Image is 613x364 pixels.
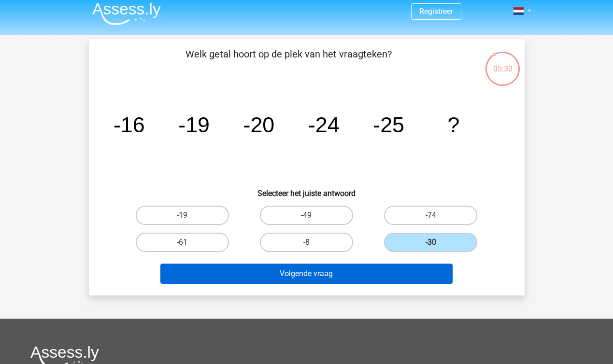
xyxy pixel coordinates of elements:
[136,206,229,225] label: -19
[485,51,521,75] div: 05:30
[373,112,404,137] tspan: -25
[260,206,353,225] label: -49
[243,112,274,137] tspan: -20
[384,206,477,225] label: -74
[160,264,453,284] button: Volgende vraag
[104,47,473,76] p: Welk getal hoort op de plek van het vraagteken?
[92,2,161,25] img: Assessly
[447,112,459,137] tspan: ?
[260,233,353,252] label: -8
[178,112,210,137] tspan: -19
[104,181,509,198] h6: Selecteer het juiste antwoord
[113,112,144,137] tspan: -16
[308,112,339,137] tspan: -24
[136,233,229,252] label: -61
[384,233,477,252] label: -30
[419,7,453,16] a: Registreer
